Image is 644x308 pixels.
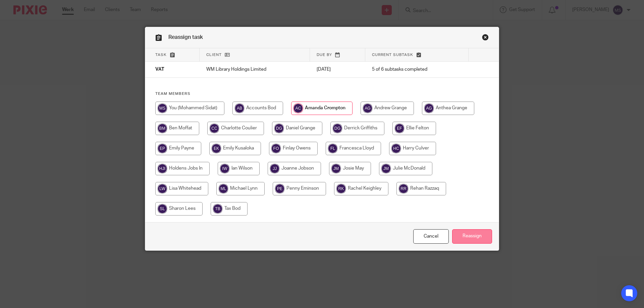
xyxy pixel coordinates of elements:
[482,34,489,43] a: Close this dialog window
[206,66,303,73] p: WM Library Holdings Limited
[317,66,359,73] p: [DATE]
[452,229,492,244] input: Reassign
[372,53,413,57] span: Current subtask
[155,91,489,97] h4: Team members
[155,53,167,57] span: Task
[168,35,203,40] span: Reassign task
[206,53,222,57] span: Client
[317,53,332,57] span: Due by
[365,62,469,78] td: 5 of 6 subtasks completed
[413,229,449,244] a: Close this dialog window
[155,67,164,72] span: VAT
